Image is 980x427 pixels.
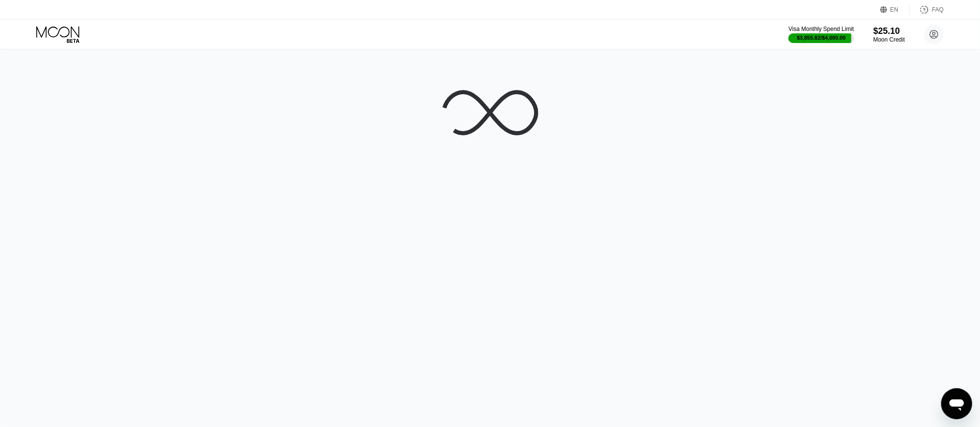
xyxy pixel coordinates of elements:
div: $25.10Moon Credit [874,26,905,43]
div: $25.10 [874,26,905,36]
div: EN [880,5,910,15]
div: Visa Monthly Spend Limit [788,26,854,32]
iframe: Button to launch messaging window [941,388,972,419]
div: FAQ [910,5,944,15]
div: Moon Credit [874,36,905,43]
div: $3,855.82 / $4,000.00 [797,35,846,41]
div: FAQ [932,6,944,13]
div: EN [891,6,899,13]
div: Visa Monthly Spend Limit$3,855.82/$4,000.00 [788,26,854,43]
